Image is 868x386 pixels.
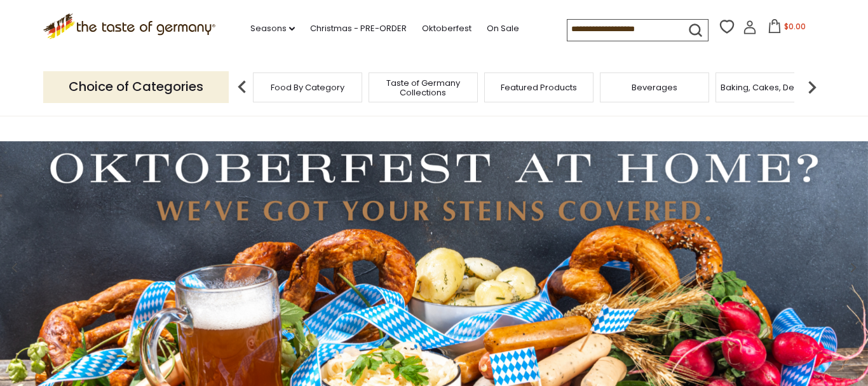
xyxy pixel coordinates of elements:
[271,83,344,92] a: Food By Category
[250,22,295,36] a: Seasons
[799,74,825,100] img: next arrow
[759,19,813,38] button: $0.00
[422,22,471,36] a: Oktoberfest
[372,78,474,97] a: Taste of Germany Collections
[43,71,229,102] p: Choice of Categories
[784,21,806,32] span: $0.00
[229,74,255,100] img: previous arrow
[487,22,519,36] a: On Sale
[310,22,407,36] a: Christmas - PRE-ORDER
[501,83,577,92] a: Featured Products
[632,83,677,92] a: Beverages
[721,83,819,92] a: Baking, Cakes, Desserts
